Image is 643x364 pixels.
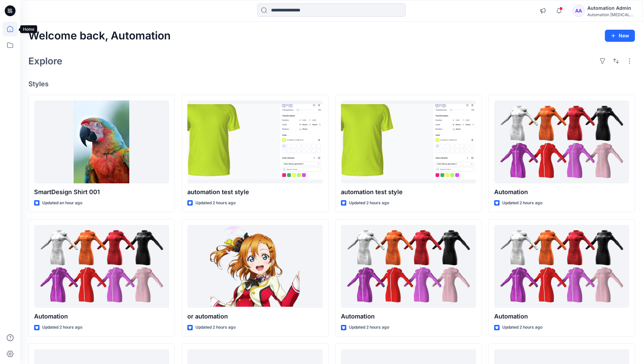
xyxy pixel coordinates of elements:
[34,100,169,184] a: SmartDesign Shirt 001
[494,100,629,184] a: Automation
[195,324,236,331] p: Updated 2 hours ago
[341,225,476,308] a: Automation
[187,225,322,308] a: or automation
[28,80,635,88] h4: Styles
[572,5,585,17] div: AA
[341,187,476,197] p: automation test style
[34,187,169,197] p: SmartDesign Shirt 001
[605,30,635,42] button: New
[494,187,629,197] p: Automation
[341,100,476,184] a: automation test style
[587,12,635,17] div: Automation [MEDICAL_DATA]...
[587,4,635,12] div: Automation Admin
[34,225,169,308] a: Automation
[187,100,322,184] a: automation test style
[195,200,236,207] p: Updated 2 hours ago
[34,312,169,321] p: Automation
[502,324,542,331] p: Updated 2 hours ago
[187,312,322,321] p: or automation
[341,312,476,321] p: Automation
[349,324,389,331] p: Updated 2 hours ago
[28,30,171,42] h2: Welcome back, Automation
[187,187,322,197] p: automation test style
[494,312,629,321] p: Automation
[494,225,629,308] a: Automation
[42,324,82,331] p: Updated 2 hours ago
[502,200,542,207] p: Updated 2 hours ago
[28,56,62,66] h2: Explore
[349,200,389,207] p: Updated 2 hours ago
[42,200,82,207] p: Updated an hour ago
